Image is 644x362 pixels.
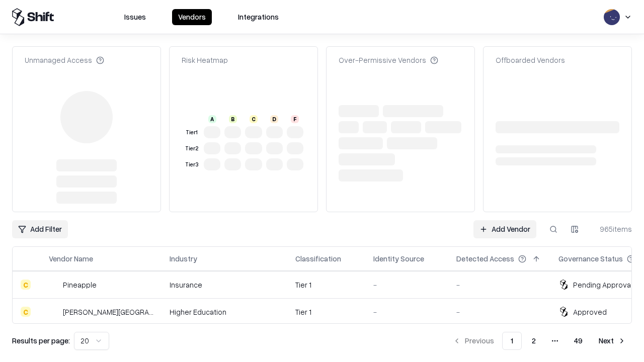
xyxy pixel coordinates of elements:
[184,160,200,169] div: Tier 3
[593,332,632,350] button: Next
[184,128,200,137] div: Tier 1
[182,55,228,65] div: Risk Heatmap
[558,253,623,264] div: Governance Status
[170,280,279,290] div: Insurance
[229,115,237,123] div: B
[295,280,357,290] div: Tier 1
[295,307,357,317] div: Tier 1
[473,220,536,238] a: Add Vendor
[49,280,59,290] img: Pineapple
[291,115,299,123] div: F
[21,280,31,290] div: C
[118,9,152,25] button: Issues
[592,224,632,234] div: 965 items
[270,115,278,123] div: D
[456,280,542,290] div: -
[250,115,258,123] div: C
[49,307,59,317] img: Reichman University
[573,280,632,290] div: Pending Approval
[295,253,341,264] div: Classification
[447,332,632,350] nav: pagination
[456,307,542,317] div: -
[502,332,522,350] button: 1
[524,332,544,350] button: 2
[172,9,212,25] button: Vendors
[373,253,424,264] div: Identity Source
[21,307,31,317] div: C
[339,55,438,65] div: Over-Permissive Vendors
[373,307,440,317] div: -
[373,280,440,290] div: -
[573,307,607,317] div: Approved
[49,253,93,264] div: Vendor Name
[208,115,216,123] div: A
[25,55,104,65] div: Unmanaged Access
[456,253,514,264] div: Detected Access
[63,280,97,290] div: Pineapple
[232,9,285,25] button: Integrations
[170,253,197,264] div: Industry
[566,332,591,350] button: 49
[63,307,153,317] div: [PERSON_NAME][GEOGRAPHIC_DATA]
[12,220,68,238] button: Add Filter
[170,307,279,317] div: Higher Education
[12,335,70,346] p: Results per page:
[496,55,565,65] div: Offboarded Vendors
[184,144,200,153] div: Tier 2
